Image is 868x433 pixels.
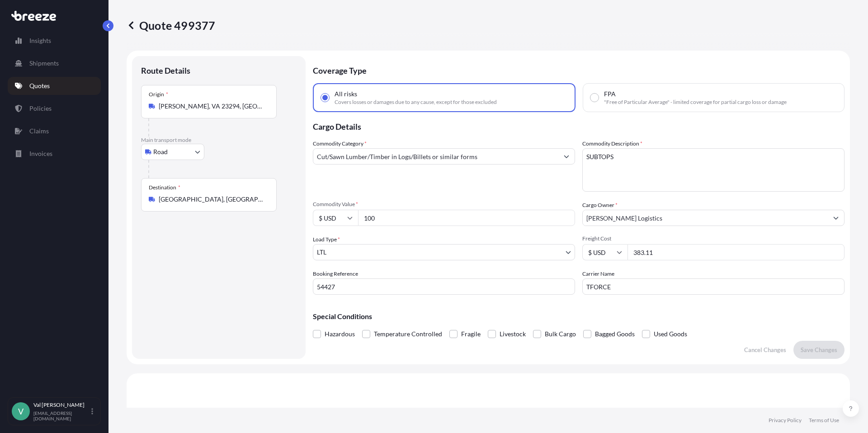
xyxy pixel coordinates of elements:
input: Select a commodity type [313,148,558,165]
span: "Free of Particular Average" - limited coverage for partial cargo loss or damage [604,99,787,106]
span: FPA [604,89,616,99]
a: Claims [8,122,101,140]
a: Privacy Policy [769,417,802,424]
span: Bagged Goods [595,327,635,341]
button: Save Changes [793,341,844,359]
input: Enter name [582,278,844,295]
span: Covers losses or damages due to any cause, except for those excluded [335,99,497,106]
input: Origin [159,102,265,111]
span: V [18,407,24,416]
div: Destination [149,184,180,191]
p: Insights [29,36,51,45]
p: Invoices [29,149,52,158]
button: Show suggestions [558,148,575,165]
button: Select transport [141,144,204,160]
span: Used Goods [654,327,687,341]
label: Cargo Owner [582,201,618,210]
input: Full name [583,210,828,226]
a: Terms of Use [809,417,839,424]
p: Quotes [29,81,50,90]
span: Fragile [461,327,481,341]
button: Show suggestions [828,210,844,226]
p: Save Changes [801,345,837,354]
p: Val [PERSON_NAME] [33,401,90,409]
p: Main transport mode [141,136,297,144]
span: Road [153,147,168,156]
textarea: SUBTOPS [582,148,844,192]
span: Livestock [500,327,526,341]
input: Your internal reference [313,278,575,295]
p: Route Details [141,65,190,76]
p: Claims [29,127,49,136]
span: Hazardous [325,327,355,341]
p: Cancel Changes [744,345,786,354]
span: Load Type [313,235,340,244]
input: FPA"Free of Particular Average" - limited coverage for partial cargo loss or damage [590,94,599,102]
p: Quote 499377 [127,18,215,33]
label: Commodity Description [582,139,642,148]
p: [EMAIL_ADDRESS][DOMAIN_NAME] [33,410,90,421]
label: Booking Reference [313,269,358,278]
p: Shipments [29,59,59,68]
a: Insights [8,32,101,50]
p: Cargo Details [313,112,844,139]
input: Enter amount [627,244,844,260]
input: Type amount [358,210,575,226]
a: Shipments [8,54,101,72]
span: Freight Cost [582,235,844,242]
p: Coverage Type [313,56,844,83]
a: Invoices [8,145,101,163]
span: Commodity Value [313,201,575,208]
label: Commodity Category [313,139,367,148]
button: LTL [313,244,575,260]
span: Bulk Cargo [545,327,576,341]
a: Policies [8,99,101,118]
span: Temperature Controlled [374,327,442,341]
div: Origin [149,91,168,98]
span: All risks [335,89,357,99]
span: LTL [317,248,326,257]
input: All risksCovers losses or damages due to any cause, except for those excluded [321,94,329,102]
label: Carrier Name [582,269,614,278]
p: Policies [29,104,52,113]
button: Cancel Changes [737,341,793,359]
a: Quotes [8,77,101,95]
p: Special Conditions [313,313,844,320]
input: Destination [159,195,265,204]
